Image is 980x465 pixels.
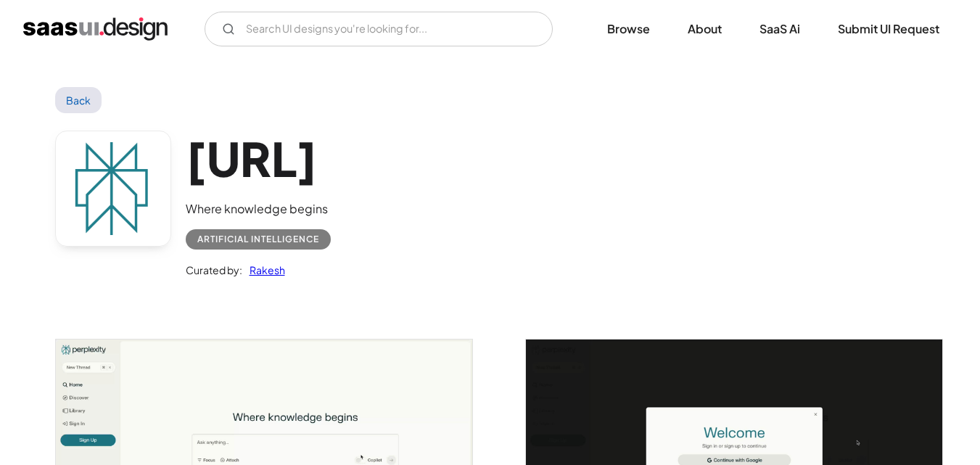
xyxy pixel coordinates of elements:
[590,13,667,45] a: Browse
[670,13,739,45] a: About
[205,12,553,46] input: Search UI designs you're looking for...
[205,12,553,46] form: Email Form
[197,231,319,248] div: Artificial Intelligence
[55,87,102,113] a: Back
[23,17,168,41] a: home
[742,13,818,45] a: SaaS Ai
[242,261,285,279] a: Rakesh
[186,200,331,218] div: Where knowledge begins
[820,13,957,45] a: Submit UI Request
[186,131,331,186] h1: [URL]
[186,261,242,279] div: Curated by:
